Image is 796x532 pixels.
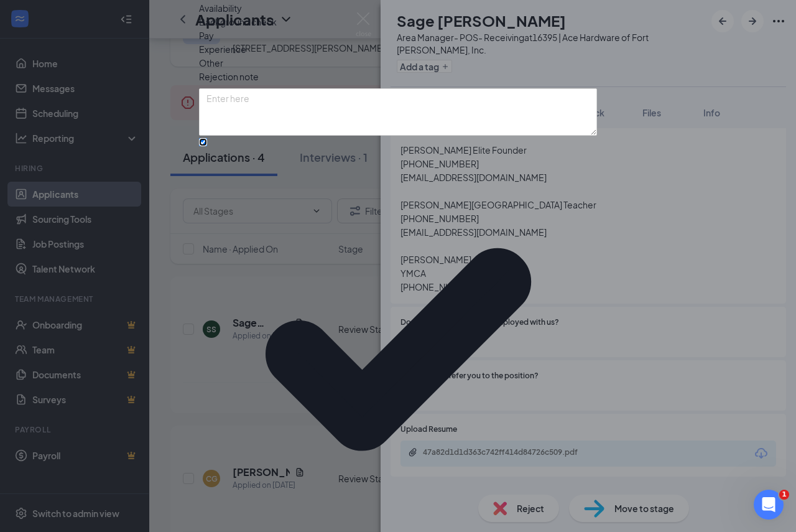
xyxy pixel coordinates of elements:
[199,15,277,29] span: Background check
[779,490,789,500] span: 1
[199,138,207,146] input: Send rejection messageIf unchecked, the applicant will not receive a rejection notification.
[199,1,242,15] span: Availability
[754,490,784,520] iframe: Intercom live chat
[199,42,246,56] span: Experience
[199,71,259,82] span: Rejection note
[199,56,223,70] span: Other
[199,29,214,42] span: Pay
